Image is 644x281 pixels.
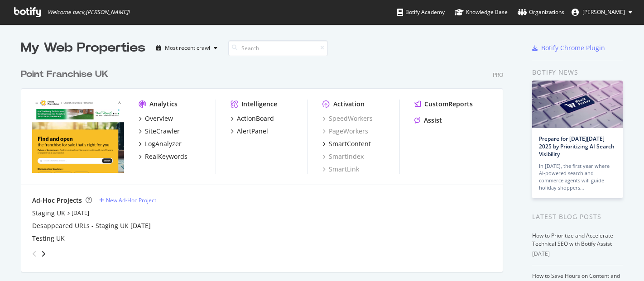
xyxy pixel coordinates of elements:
[32,100,124,173] img: pointfranchise.co.uk
[493,71,503,79] div: Pro
[532,250,623,258] div: [DATE]
[532,43,605,52] a: Botify Chrome Plugin
[40,249,47,258] div: angle-right
[153,41,221,55] button: Most recent crawl
[139,127,180,136] a: SiteCrawler
[145,127,180,136] div: SiteCrawler
[231,127,268,136] a: AlertPanel
[139,139,182,148] a: LogAnalyzer
[32,234,65,243] a: Testing UK
[541,43,605,52] div: Botify Chrome Plugin
[237,127,268,136] div: AlertPanel
[322,114,373,123] a: SpeedWorkers
[322,127,368,136] a: PageWorkers
[424,100,473,109] div: CustomReports
[397,8,445,17] div: Botify Academy
[532,212,623,222] div: Latest Blog Posts
[322,152,364,161] a: SmartIndex
[145,114,173,123] div: Overview
[518,8,564,17] div: Organizations
[414,100,473,109] a: CustomReports
[29,247,40,261] div: angle-left
[582,8,625,16] span: Gwendoline Barreau
[32,221,151,230] a: Desappeared URLs - Staging UK [DATE]
[21,68,112,81] a: Point Franchise UK
[564,5,639,19] button: [PERSON_NAME]
[333,100,365,109] div: Activation
[21,39,145,57] div: My Web Properties
[149,100,178,109] div: Analytics
[237,114,274,123] div: ActionBoard
[322,165,359,174] a: SmartLink
[241,100,277,109] div: Intelligence
[532,81,623,128] img: Prepare for Black Friday 2025 by Prioritizing AI Search Visibility
[329,139,371,148] div: SmartContent
[228,40,328,56] input: Search
[99,196,156,204] a: New Ad-Hoc Project
[48,9,130,16] span: Welcome back, [PERSON_NAME] !
[32,209,65,218] a: Staging UK
[231,114,274,123] a: ActionBoard
[106,196,156,204] div: New Ad-Hoc Project
[424,116,442,125] div: Assist
[322,139,371,148] a: SmartContent
[145,139,182,148] div: LogAnalyzer
[532,67,623,77] div: Botify news
[414,116,442,125] a: Assist
[32,196,82,205] div: Ad-Hoc Projects
[21,68,108,81] div: Point Franchise UK
[72,209,89,217] a: [DATE]
[532,232,613,248] a: How to Prioritize and Accelerate Technical SEO with Botify Assist
[539,162,616,191] div: In [DATE], the first year where AI-powered search and commerce agents will guide holiday shoppers…
[145,152,187,161] div: RealKeywords
[165,45,210,51] div: Most recent crawl
[455,8,508,17] div: Knowledge Base
[139,152,187,161] a: RealKeywords
[539,135,615,158] a: Prepare for [DATE][DATE] 2025 by Prioritizing AI Search Visibility
[139,114,173,123] a: Overview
